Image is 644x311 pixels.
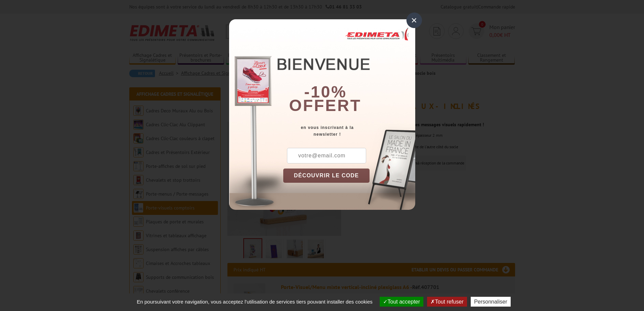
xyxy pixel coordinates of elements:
button: DÉCOUVRIR LE CODE [283,169,370,183]
font: offert [289,96,361,114]
button: Personnaliser (fenêtre modale) [471,297,511,307]
span: En poursuivant votre navigation, vous acceptez l'utilisation de services tiers pouvant installer ... [133,299,376,305]
div: × [406,13,422,28]
input: votre@email.com [287,148,366,163]
div: en vous inscrivant à la newsletter ! [283,124,415,138]
button: Tout accepter [380,297,423,307]
b: -10% [304,83,347,101]
button: Tout refuser [427,297,467,307]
